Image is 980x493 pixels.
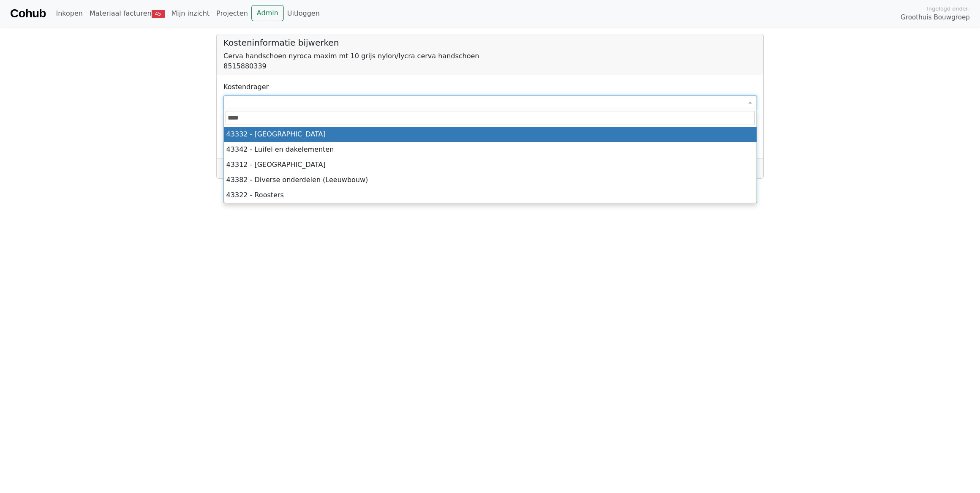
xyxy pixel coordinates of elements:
[284,5,323,22] a: Uitloggen
[86,5,168,22] a: Materiaal facturen45
[224,142,757,157] li: 43342 - Luifel en dakelementen
[224,127,757,142] li: 43332 - [GEOGRAPHIC_DATA]
[10,3,46,24] a: Cohub
[223,51,757,61] div: Cerva handschoen nyroca maxim mt 10 grijs nylon/lycra cerva handschoen
[251,5,284,21] a: Admin
[901,13,970,22] span: Groothuis Bouwgroep
[152,10,165,18] span: 45
[223,61,757,71] div: 8515880339
[52,5,86,22] a: Inkopen
[224,188,757,203] li: 43322 - Roosters
[223,38,757,48] h5: Kosteninformatie bijwerken
[213,5,251,22] a: Projecten
[224,157,757,172] li: 43312 - [GEOGRAPHIC_DATA]
[224,172,757,188] li: 43382 - Diverse onderdelen (Leeuwbouw)
[168,5,213,22] a: Mijn inzicht
[927,5,970,13] span: Ingelogd onder:
[223,82,269,92] label: Kostendrager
